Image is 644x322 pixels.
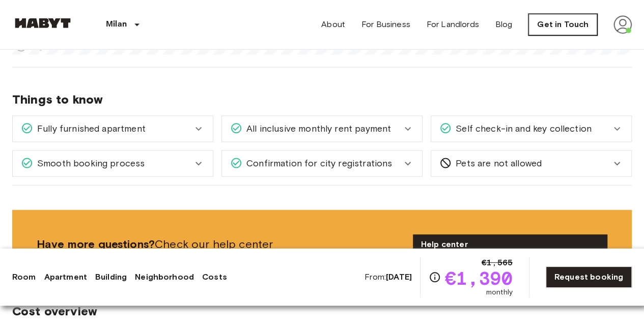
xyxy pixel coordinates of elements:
a: Apartment [44,271,87,283]
p: Milan [106,18,127,31]
span: Fully furnished apartment [33,122,146,135]
a: Blog [495,18,513,31]
b: [DATE] [386,272,412,282]
span: Check our help center [37,237,405,252]
div: Pets are not allowed [431,151,631,176]
b: Have more questions? [37,237,155,251]
svg: Check cost overview for full price breakdown. Please note that discounts apply to new joiners onl... [429,271,441,283]
a: About [321,18,345,31]
span: Pets are not allowed [452,157,542,170]
span: From: [365,271,412,283]
a: Get in Touch [528,14,597,35]
span: Confirmation for city registrations [242,157,392,170]
a: Neighborhood [135,271,194,283]
div: Confirmation for city registrations [222,151,422,176]
div: Fully furnished apartment [13,116,213,141]
a: Room [12,271,36,283]
a: Request booking [546,266,632,288]
img: avatar [613,15,632,34]
span: €1,565 [482,257,513,269]
div: Smooth booking process [13,151,213,176]
a: Help center [413,234,607,255]
span: monthly [486,287,513,298]
a: For Business [361,18,410,31]
a: Costs [202,271,227,283]
img: Habyt [12,18,73,28]
span: Smooth booking process [33,157,145,170]
div: All inclusive monthly rent payment [222,116,422,141]
a: For Landlords [427,18,479,31]
span: €1,390 [445,269,513,287]
div: Self check-in and key collection [431,116,631,141]
span: Self check-in and key collection [452,122,592,135]
span: All inclusive monthly rent payment [242,122,391,135]
span: Things to know [12,92,632,107]
span: Cost overview [12,304,632,319]
a: Building [95,271,127,283]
